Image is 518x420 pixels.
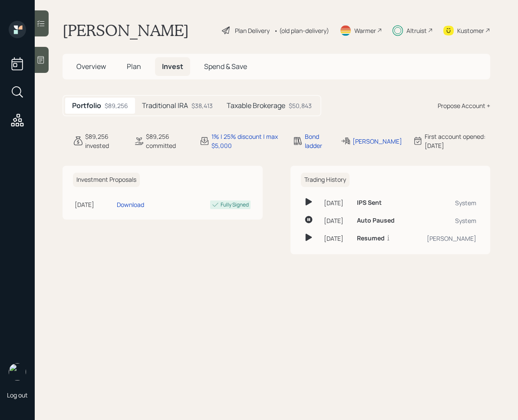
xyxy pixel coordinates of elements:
div: $89,256 committed [146,132,189,150]
div: Kustomer [457,26,484,35]
div: Plan Delivery [235,26,270,35]
div: Download [117,200,144,209]
h6: Trading History [301,173,350,187]
h6: Resumed [357,235,385,242]
div: [DATE] [75,200,113,209]
h6: Auto Paused [357,217,395,224]
div: [PERSON_NAME] [413,234,477,243]
h1: [PERSON_NAME] [63,21,189,40]
div: [PERSON_NAME] [353,137,402,146]
div: $89,256 [105,101,128,110]
div: $89,256 invested [85,132,123,150]
div: Bond ladder [305,132,330,150]
div: Log out [7,391,28,399]
div: Propose Account + [438,101,490,110]
img: retirable_logo.png [9,363,26,381]
div: First account opened: [DATE] [425,132,490,150]
div: $38,413 [191,101,213,110]
div: • (old plan-delivery) [274,26,329,35]
span: Invest [162,62,183,71]
h6: Investment Proposals [73,173,140,187]
div: [DATE] [324,234,350,243]
div: System [413,198,477,207]
div: [DATE] [324,198,350,207]
h5: Taxable Brokerage [227,102,285,110]
h6: IPS Sent [357,199,382,207]
h5: Portfolio [72,102,101,110]
div: $50,843 [289,101,312,110]
div: System [413,216,477,225]
span: Spend & Save [204,62,247,71]
div: Altruist [406,26,427,35]
div: [DATE] [324,216,350,225]
span: Overview [76,62,106,71]
div: 1% | 25% discount | max $5,000 [211,132,282,150]
span: Plan [127,62,141,71]
h5: Traditional IRA [142,102,188,110]
div: Fully Signed [221,201,249,209]
div: Warmer [354,26,376,35]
